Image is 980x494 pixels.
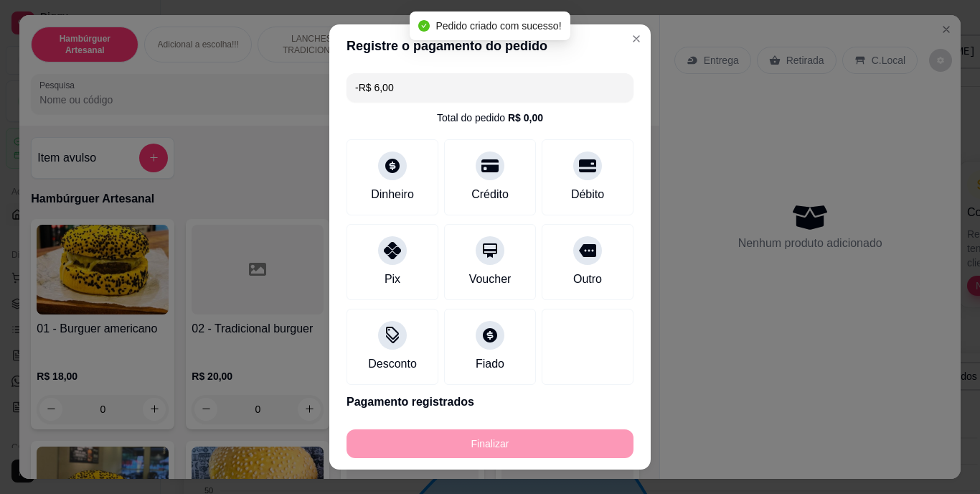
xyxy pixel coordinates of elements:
[418,20,430,32] span: check-circle
[625,27,648,50] button: Close
[329,24,651,67] header: Registre o pagamento do pedido
[435,20,561,32] span: Pedido criado com sucesso!
[571,186,604,203] div: Débito
[476,355,504,373] div: Fiado
[469,271,512,288] div: Voucher
[437,111,543,125] div: Total do pedido
[368,355,417,373] div: Desconto
[347,393,633,411] p: Pagamento registrados
[355,73,625,102] input: Ex.: hambúrguer de cordeiro
[471,186,509,203] div: Crédito
[371,186,414,203] div: Dinheiro
[573,271,602,288] div: Outro
[508,111,543,125] div: R$ 0,00
[385,271,400,288] div: Pix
